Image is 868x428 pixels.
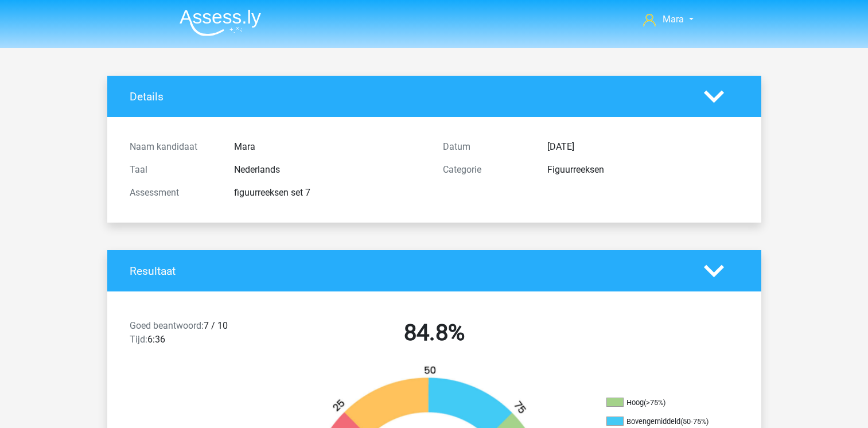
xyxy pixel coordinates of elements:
[130,320,204,331] span: Goed beantwoord:
[121,140,225,154] div: Naam kandidaat
[225,163,434,177] div: Nederlands
[434,140,539,154] div: Datum
[130,264,687,278] h4: Resultaat
[130,90,687,103] h4: Details
[606,398,721,408] li: Hoog
[539,163,748,177] div: Figuurreeksen
[225,140,434,154] div: Mara
[663,14,684,25] span: Mara
[121,319,278,351] div: 7 / 10 6:36
[286,319,582,347] h2: 84.8%
[225,186,434,200] div: figuurreeksen set 7
[130,334,147,345] span: Tijd:
[180,9,261,36] img: Assessly
[644,398,665,407] div: (>75%)
[606,417,721,427] li: Bovengemiddeld
[121,186,225,200] div: Assessment
[639,13,698,26] a: Mara
[539,140,748,154] div: [DATE]
[434,163,539,177] div: Categorie
[121,163,225,177] div: Taal
[680,417,709,426] div: (50-75%)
